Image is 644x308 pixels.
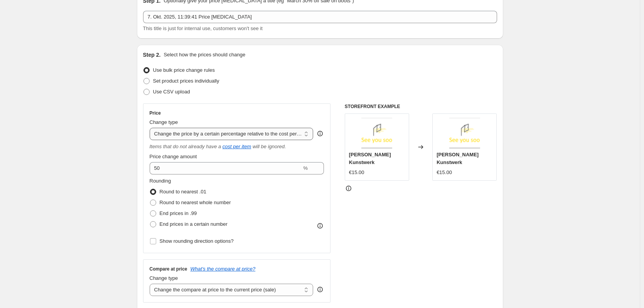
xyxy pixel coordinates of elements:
[316,130,324,137] div: help
[150,266,187,272] h3: Compare at price
[153,89,190,95] span: Use CSV upload
[361,118,392,149] img: img_80x.png
[150,154,197,159] span: Price change amount
[150,110,161,116] h3: Price
[449,118,480,149] img: img_80x.png
[349,152,391,165] span: [PERSON_NAME] Kunstwerk
[150,275,178,281] span: Change type
[160,221,228,227] span: End prices in a certain number
[150,119,178,125] span: Change type
[143,51,161,59] h2: Step 2.
[349,169,364,176] div: €15.00
[150,144,221,149] i: Items that do not already have a
[345,103,497,110] h6: STOREFRONT EXAMPLE
[160,189,206,195] span: Round to nearest .01
[316,286,324,293] div: help
[253,144,286,149] i: will be ignored.
[191,266,256,272] button: What's the compare at price?
[164,51,245,59] p: Select how the prices should change
[160,238,234,244] span: Show rounding direction options?
[143,25,263,31] span: This title is just for internal use, customers won't see it
[437,152,479,165] span: [PERSON_NAME] Kunstwerk
[437,169,452,176] div: €15.00
[223,144,251,149] a: cost per item
[303,165,308,171] span: %
[150,178,171,184] span: Rounding
[160,200,231,205] span: Round to nearest whole number
[150,162,302,174] input: 50
[143,11,497,23] input: 30% off holiday sale
[153,78,219,84] span: Set product prices individually
[160,210,197,216] span: End prices in .99
[153,67,215,73] span: Use bulk price change rules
